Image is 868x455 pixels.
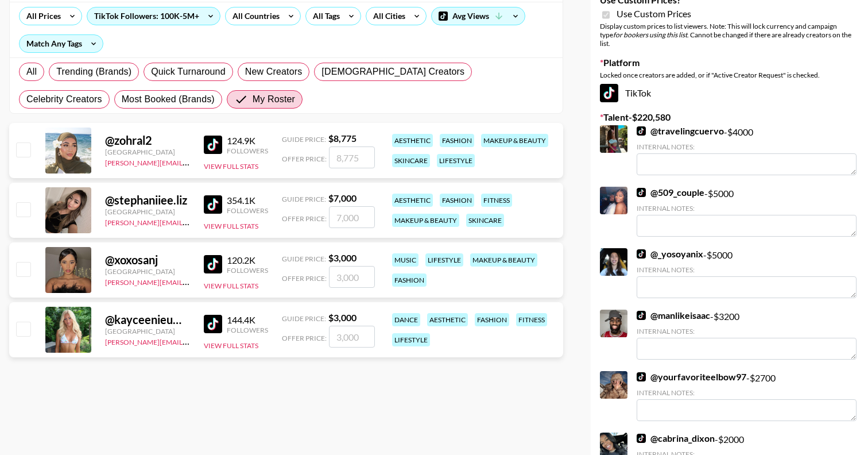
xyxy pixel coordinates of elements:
[637,433,715,444] a: @cabrina_dixon
[204,341,258,350] button: View Full Stats
[600,111,859,123] label: Talent - $ 220,580
[432,7,525,25] div: Avg Views
[516,313,547,326] div: fitness
[366,7,408,25] div: All Cities
[105,133,190,148] div: @ zohral2
[328,192,356,203] strong: $ 7,000
[204,315,222,333] img: TikTok
[122,92,215,106] span: Most Booked (Brands)
[328,312,356,323] strong: $ 3,000
[440,194,474,207] div: fashion
[392,253,418,267] div: music
[637,372,646,381] img: TikTok
[26,65,37,79] span: All
[637,310,857,360] div: - $ 3200
[637,187,704,198] a: @509_couple
[600,71,859,79] div: Locked once creators are added, or if "Active Creator Request" is checked.
[282,135,326,144] span: Guide Price:
[392,154,430,167] div: skincare
[282,255,326,263] span: Guide Price:
[226,7,282,25] div: All Countries
[481,194,512,207] div: fitness
[282,334,327,342] span: Offer Price:
[637,311,646,320] img: TikTok
[470,253,537,267] div: makeup & beauty
[392,333,430,346] div: lifestyle
[20,35,103,52] div: Match Any Tags
[637,265,857,274] div: Internal Notes:
[105,267,190,276] div: [GEOGRAPHIC_DATA]
[329,266,375,288] input: 3,000
[321,65,464,79] span: [DEMOGRAPHIC_DATA] Creators
[637,310,710,321] a: @manlikeisaac
[87,7,220,25] div: TikTok Followers: 100K-5M+
[253,92,295,106] span: My Roster
[637,371,746,383] a: @yourfavoriteelbow97
[392,313,420,326] div: dance
[105,216,330,227] a: [PERSON_NAME][EMAIL_ADDRESS][PERSON_NAME][DOMAIN_NAME]
[613,30,687,39] em: for bookers using this list
[392,214,459,227] div: makeup & beauty
[227,314,268,326] div: 144.4K
[282,314,326,323] span: Guide Price:
[637,371,857,421] div: - $ 2700
[204,282,258,290] button: View Full Stats
[105,327,190,336] div: [GEOGRAPHIC_DATA]
[600,84,618,102] img: TikTok
[425,253,463,267] div: lifestyle
[329,146,375,168] input: 8,775
[105,207,190,216] div: [GEOGRAPHIC_DATA]
[392,134,433,147] div: aesthetic
[282,155,327,163] span: Offer Price:
[637,434,646,443] img: TikTok
[392,273,427,287] div: fashion
[481,134,548,147] div: makeup & beauty
[328,252,356,263] strong: $ 3,000
[227,195,268,206] div: 354.1K
[600,57,859,68] label: Platform
[282,274,327,283] span: Offer Price:
[328,133,356,144] strong: $ 8,775
[204,255,222,273] img: TikTok
[329,206,375,228] input: 7,000
[227,146,268,155] div: Followers
[245,65,303,79] span: New Creators
[637,388,857,397] div: Internal Notes:
[637,204,857,213] div: Internal Notes:
[26,92,102,106] span: Celebrity Creators
[227,326,268,334] div: Followers
[227,266,268,275] div: Followers
[306,7,342,25] div: All Tags
[282,214,327,223] span: Offer Price:
[204,162,258,171] button: View Full Stats
[105,276,330,287] a: [PERSON_NAME][EMAIL_ADDRESS][PERSON_NAME][DOMAIN_NAME]
[637,248,703,260] a: @_yosoyanix
[440,134,474,147] div: fashion
[427,313,468,326] div: aesthetic
[105,313,190,327] div: @ kayceenieuwendyk
[227,206,268,215] div: Followers
[637,142,857,151] div: Internal Notes:
[392,194,433,207] div: aesthetic
[105,336,330,346] a: [PERSON_NAME][EMAIL_ADDRESS][PERSON_NAME][DOMAIN_NAME]
[617,8,691,20] span: Use Custom Prices
[637,126,646,136] img: TikTok
[151,65,226,79] span: Quick Turnaround
[227,135,268,146] div: 124.9K
[56,65,131,79] span: Trending (Brands)
[637,188,646,197] img: TikTok
[637,187,857,237] div: - $ 5000
[637,125,857,175] div: - $ 4000
[637,248,857,298] div: - $ 5000
[204,195,222,214] img: TikTok
[637,125,724,137] a: @travelingcuervo
[105,156,330,167] a: [PERSON_NAME][EMAIL_ADDRESS][PERSON_NAME][DOMAIN_NAME]
[105,193,190,207] div: @ stephaniiee.liz
[329,326,375,348] input: 3,000
[437,154,475,167] div: lifestyle
[637,327,857,336] div: Internal Notes:
[227,255,268,266] div: 120.2K
[466,214,504,227] div: skincare
[600,84,859,102] div: TikTok
[204,136,222,154] img: TikTok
